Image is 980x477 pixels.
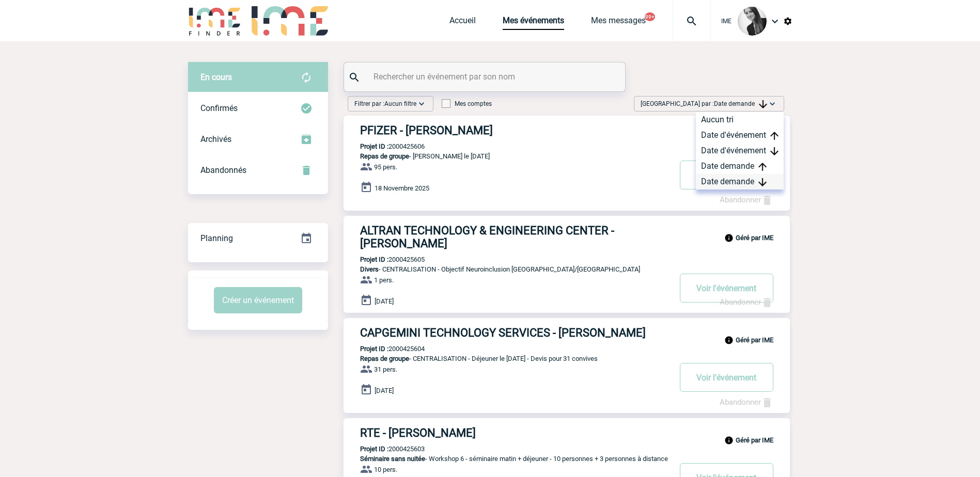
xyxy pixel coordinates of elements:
[449,15,476,30] a: Accueil
[680,161,773,189] button: Voir l'événement
[375,184,429,192] span: 18 Novembre 2025
[344,152,670,160] p: - [PERSON_NAME] le [DATE]
[770,132,779,140] img: arrow_upward.png
[645,12,655,21] button: 99+
[696,128,784,143] div: Date d'événement
[200,134,231,144] span: Archivés
[442,100,492,107] label: Mes comptes
[374,466,397,473] span: 10 pers.
[371,69,601,84] input: Rechercher un événement par son nom
[724,233,734,243] img: info_black_24dp.svg
[721,18,732,25] span: IME
[344,426,790,439] a: RTE - [PERSON_NAME]
[360,426,670,439] h3: RTE - [PERSON_NAME]
[724,336,734,345] img: info_black_24dp.svg
[344,256,425,263] p: 2000425605
[360,326,670,339] h3: CAPGEMINI TECHNOLOGY SERVICES - [PERSON_NAME]
[344,445,425,453] p: 2000425603
[360,152,409,160] span: Repas de groupe
[374,276,394,284] span: 1 pers.
[354,99,416,109] span: Filtrer par :
[759,100,767,108] img: arrow_downward.png
[696,158,784,174] div: Date demande
[738,7,767,36] img: 101050-0.jpg
[360,142,388,150] b: Projet ID :
[188,222,328,253] a: Planning
[736,436,773,444] b: Géré par IME
[375,297,394,305] span: [DATE]
[344,124,790,137] a: PFIZER - [PERSON_NAME]
[200,72,232,82] span: En cours
[736,234,773,242] b: Géré par IME
[767,99,777,109] img: baseline_expand_more_white_24dp-b.png
[200,165,246,175] span: Abandonnés
[720,297,773,307] a: Abandonner
[344,265,670,273] p: - CENTRALISATION - Objectif Neuroinclusion [GEOGRAPHIC_DATA]/[GEOGRAPHIC_DATA]
[360,224,670,250] h3: ALTRAN TECHNOLOGY & ENGINEERING CENTER - [PERSON_NAME]
[680,274,773,303] button: Voir l'événement
[360,345,388,353] b: Projet ID :
[770,147,779,155] img: arrow_downward.png
[188,6,242,36] img: IME-Finder
[344,345,425,353] p: 2000425604
[736,336,773,344] b: Géré par IME
[720,195,773,204] a: Abandonner
[724,436,734,445] img: info_black_24dp.svg
[375,387,394,394] span: [DATE]
[758,163,767,171] img: arrow_upward.png
[696,112,784,128] div: Aucun tri
[188,124,328,155] div: Retrouvez ici tous les événements que vous avez décidé d'archiver
[374,365,397,373] span: 31 pers.
[720,397,773,407] a: Abandonner
[360,256,388,263] b: Projet ID :
[188,62,328,93] div: Retrouvez ici tous vos évènements avant confirmation
[344,455,670,463] p: - Workshop 6 - séminaire matin + déjeuner - 10 personnes + 3 personnes à distance
[344,142,425,150] p: 2000425606
[200,233,233,243] span: Planning
[758,178,767,186] img: arrow_downward.png
[360,124,670,137] h3: PFIZER - [PERSON_NAME]
[641,99,767,109] span: [GEOGRAPHIC_DATA] par :
[200,103,238,113] span: Confirmés
[344,326,790,339] a: CAPGEMINI TECHNOLOGY SERVICES - [PERSON_NAME]
[714,100,767,107] span: Date demande
[384,100,416,107] span: Aucun filtre
[188,155,328,186] div: Retrouvez ici tous vos événements annulés
[680,363,773,392] button: Voir l'événement
[374,163,397,171] span: 95 pers.
[214,287,302,313] button: Créer un événement
[503,15,564,30] a: Mes événements
[360,445,388,453] b: Projet ID :
[188,223,328,254] div: Retrouvez ici tous vos événements organisés par date et état d'avancement
[591,15,646,30] a: Mes messages
[696,143,784,158] div: Date d'événement
[344,224,790,250] a: ALTRAN TECHNOLOGY & ENGINEERING CENTER - [PERSON_NAME]
[360,455,425,463] span: Séminaire sans nuitée
[696,174,784,189] div: Date demande
[360,355,409,362] span: Repas de groupe
[416,99,427,109] img: baseline_expand_more_white_24dp-b.png
[360,265,379,273] span: Divers
[344,355,670,362] p: - CENTRALISATION - Déjeuner le [DATE] - Devis pour 31 convives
